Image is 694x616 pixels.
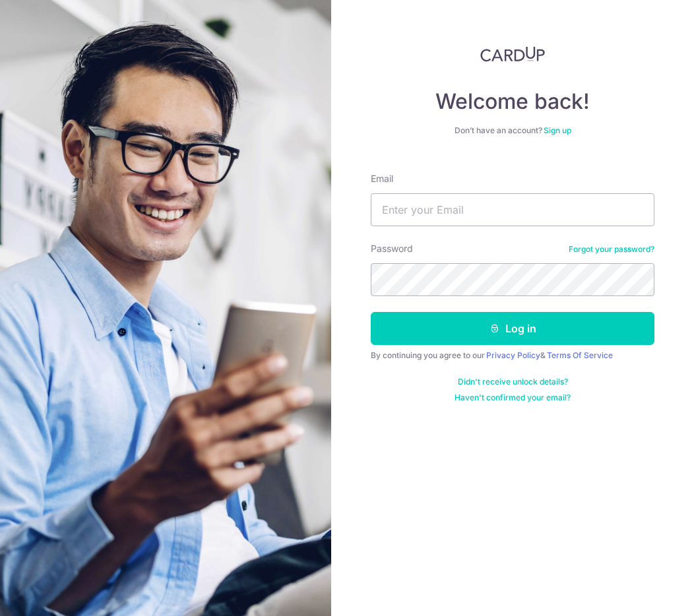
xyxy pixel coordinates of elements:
[458,377,568,387] a: Didn't receive unlock details?
[371,172,393,185] label: Email
[544,125,571,135] a: Sign up
[371,125,654,136] div: Don’t have an account?
[371,88,654,115] h4: Welcome back!
[455,392,571,403] a: Haven't confirmed your email?
[547,350,613,360] a: Terms Of Service
[371,193,654,226] input: Enter your Email
[371,242,413,255] label: Password
[569,244,654,255] a: Forgot your password?
[480,46,545,62] img: CardUp Logo
[371,350,654,361] div: By continuing you agree to our &
[486,350,540,360] a: Privacy Policy
[371,312,654,345] button: Log in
